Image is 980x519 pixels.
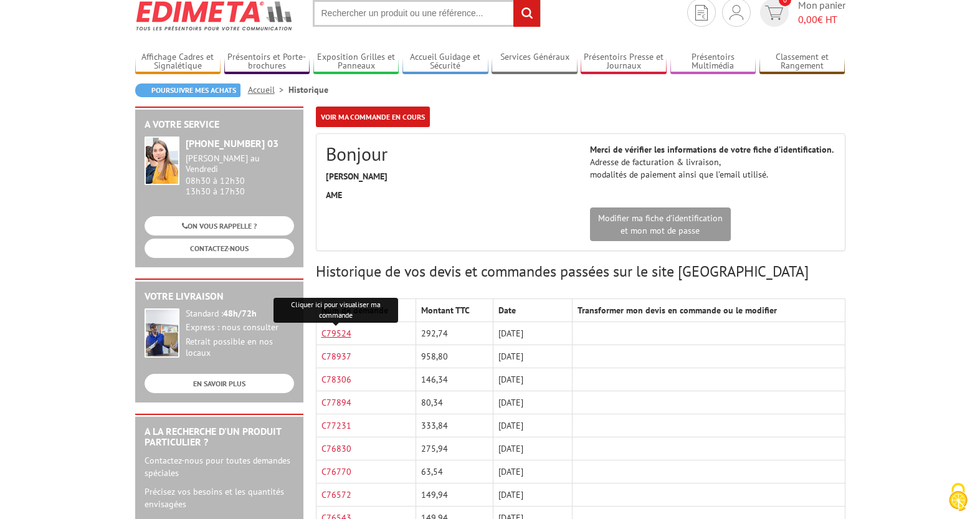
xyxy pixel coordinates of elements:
a: Modifier ma fiche d'identificationet mon mot de passe [590,207,731,241]
p: Contactez-nous pour toutes demandes spéciales [145,454,294,479]
h2: A votre service [145,119,294,130]
a: C77894 [321,397,351,408]
a: Voir ma commande en cours [316,107,430,127]
div: Standard : [186,308,294,320]
a: Présentoirs Presse et Journaux [581,52,667,72]
td: 958,80 [416,345,493,368]
a: Poursuivre mes achats [135,83,240,97]
h3: Historique de vos devis et commandes passées sur le site [GEOGRAPHIC_DATA] [316,264,845,280]
img: widget-service.jpg [145,136,179,185]
th: Transformer mon devis en commande ou le modifier [573,299,845,322]
th: Date [493,299,572,322]
td: [DATE] [493,391,572,414]
a: ON VOUS RAPPELLE ? [145,216,294,236]
td: 63,54 [416,460,493,483]
a: C77231 [321,420,351,431]
strong: 48h/72h [223,308,257,319]
td: [DATE] [493,437,572,460]
a: Exposition Grilles et Panneaux [313,52,399,72]
button: Cookies (fenêtre modale) [936,477,980,519]
a: Classement et Rangement [759,52,845,72]
a: Présentoirs Multimédia [670,52,756,72]
img: Cookies (fenêtre modale) [943,482,974,513]
a: Accueil [248,84,288,95]
img: devis rapide [730,5,743,20]
td: [DATE] [493,460,572,483]
td: [DATE] [493,345,572,368]
img: devis rapide [695,5,708,21]
a: CONTACTEZ-NOUS [145,239,294,258]
p: Adresse de facturation & livraison, modalités de paiement ainsi que l’email utilisé. [590,143,835,181]
strong: Merci de vérifier les informations de votre fiche d’identification. [590,144,834,155]
a: C78937 [321,351,351,362]
a: Affichage Cadres et Signalétique [135,52,221,72]
a: Présentoirs et Porte-brochures [224,52,310,72]
a: C78306 [321,374,351,385]
div: Express : nous consulter [186,322,294,333]
h2: A la recherche d'un produit particulier ? [145,426,294,448]
a: C79524 [321,328,351,339]
div: [PERSON_NAME] au Vendredi [186,153,294,174]
th: Montant TTC [416,299,493,322]
td: [DATE] [493,414,572,437]
strong: [PERSON_NAME] [326,171,388,182]
td: 149,94 [416,483,493,507]
img: devis rapide [765,6,783,20]
h2: Votre livraison [145,291,294,302]
a: Accueil Guidage et Sécurité [402,52,488,72]
h2: Bonjour [326,143,571,164]
td: 80,34 [416,391,493,414]
td: [DATE] [493,368,572,391]
div: Retrait possible en nos locaux [186,336,294,359]
p: Précisez vos besoins et les quantités envisagées [145,485,294,510]
strong: [PHONE_NUMBER] 03 [186,137,278,150]
a: C76572 [321,489,351,500]
td: [DATE] [493,483,572,507]
a: EN SAVOIR PLUS [145,374,294,393]
span: 0,00 [798,13,817,26]
a: Services Généraux [492,52,578,72]
strong: AME [326,189,342,201]
a: C76830 [321,443,351,454]
td: 146,34 [416,368,493,391]
span: € HT [798,12,845,27]
a: C76770 [321,466,351,477]
div: Cliquer ici pour visualiser ma commande [274,298,398,323]
div: 08h30 à 12h30 13h30 à 17h30 [186,153,294,196]
td: [DATE] [493,322,572,345]
td: 333,84 [416,414,493,437]
li: Historique [288,83,328,96]
td: 275,94 [416,437,493,460]
td: 292,74 [416,322,493,345]
img: widget-livraison.jpg [145,308,179,358]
